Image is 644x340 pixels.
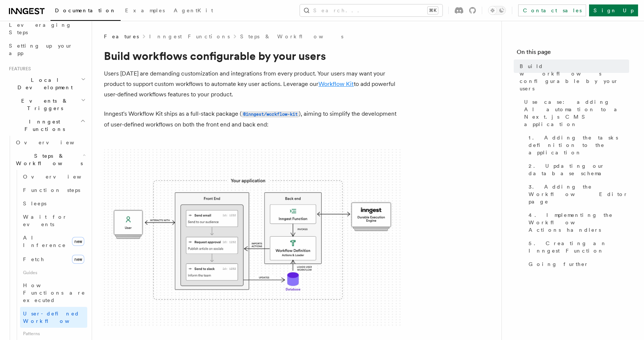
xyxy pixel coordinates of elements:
p: Users [DATE] are demanding customization and integrations from every product. Your users may want... [104,68,401,100]
span: new [72,255,84,264]
a: Workflow Kit [318,80,354,87]
a: 5. Creating an Inngest Function [526,237,629,257]
span: Use case: adding AI automation to a Next.js CMS application [524,98,629,128]
span: User-defined Workflows [23,311,90,324]
a: @inngest/workflow-kit [242,110,299,117]
span: How Functions are executed [23,282,85,303]
span: Fetch [23,256,45,262]
a: How Functions are executed [20,279,87,307]
a: User-defined Workflows [20,307,87,328]
a: Leveraging Steps [6,18,87,39]
a: Function steps [20,183,87,197]
a: Steps & Workflows [240,33,343,40]
span: Features [104,33,139,40]
span: Steps & Workflows [13,152,83,167]
img: The Workflow Kit provides a Workflow Engine to compose workflow actions on the back end and a set... [104,149,401,327]
span: Wait for events [23,214,67,227]
span: Inngest Functions [6,118,80,133]
span: new [72,237,84,246]
span: AI Inference [23,235,66,248]
button: Toggle dark mode [488,6,506,15]
a: Wait for events [20,210,87,231]
span: Function steps [23,187,80,193]
a: Documentation [50,2,121,21]
span: 4. Implementing the Workflow Actions handlers [529,211,629,234]
a: 1. Adding the tasks definition to the application [526,131,629,159]
a: Setting up your app [6,39,87,60]
h1: Build workflows configurable by your users [104,49,401,62]
span: Leveraging Steps [9,22,72,35]
code: @inngest/workflow-kit [242,111,299,118]
a: AgentKit [169,2,218,20]
a: Examples [121,2,169,20]
button: Local Development [6,73,87,94]
a: Sign Up [589,4,638,16]
span: 1. Adding the tasks definition to the application [529,134,629,156]
span: Going further [529,260,589,268]
span: 3. Adding the Workflow Editor page [529,183,629,205]
button: Events & Triggers [6,94,87,115]
span: Guides [20,267,87,279]
span: 5. Creating an Inngest Function [529,240,629,254]
span: Features [6,66,31,72]
button: Search...⌘K [300,4,442,16]
a: Inngest Functions [149,33,230,40]
span: Local Development [6,76,81,91]
span: AgentKit [174,7,213,13]
a: Use case: adding AI automation to a Next.js CMS application [521,95,629,131]
a: Going further [526,257,629,271]
span: Build workflows configurable by your users [520,62,629,92]
span: Sleeps [23,201,46,206]
span: Events & Triggers [6,97,81,112]
a: Fetchnew [20,252,87,267]
a: 4. Implementing the Workflow Actions handlers [526,208,629,237]
span: Setting up your app [9,43,73,56]
a: Build workflows configurable by your users [517,60,629,95]
button: Inngest Functions [6,115,87,136]
a: Sleeps [20,197,87,210]
a: Overview [13,136,87,149]
span: Documentation [55,7,116,13]
a: AI Inferencenew [20,231,87,252]
a: Overview [20,170,87,183]
a: 2. Updating our database schema [526,159,629,180]
span: Overview [23,174,99,180]
span: Examples [125,7,165,13]
h4: On this page [517,48,629,60]
span: Patterns [20,328,87,340]
span: 2. Updating our database schema [529,162,629,177]
span: Overview [16,139,92,145]
button: Steps & Workflows [13,149,87,170]
p: Inngest's Workflow Kit ships as a full-stack package ( ), aiming to simplify the development of u... [104,109,401,130]
a: Contact sales [518,4,586,16]
a: 3. Adding the Workflow Editor page [526,180,629,208]
kbd: ⌘K [428,7,438,14]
